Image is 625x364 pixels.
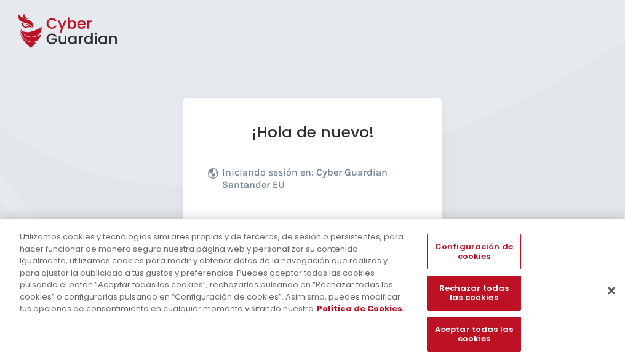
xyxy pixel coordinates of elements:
[222,166,414,197] p: Iniciando sesión en:
[222,166,388,190] b: Cyber Guardian Santander EU
[427,317,520,352] button: Aceptar todas las cookies
[427,234,520,269] button: Configuración de cookies, Abre el cuadro de diálogo del centro de preferencias.
[598,277,625,304] button: Cerrar
[20,231,408,315] div: Utilizamos cookies y tecnologías similares propias y de terceros, de sesión o persistentes, para ...
[427,276,520,311] button: Rechazar todas las cookies
[317,303,405,314] a: Más información sobre su privacidad, se abre en una nueva pestaña
[208,123,417,142] h1: ¡Hola de nuevo!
